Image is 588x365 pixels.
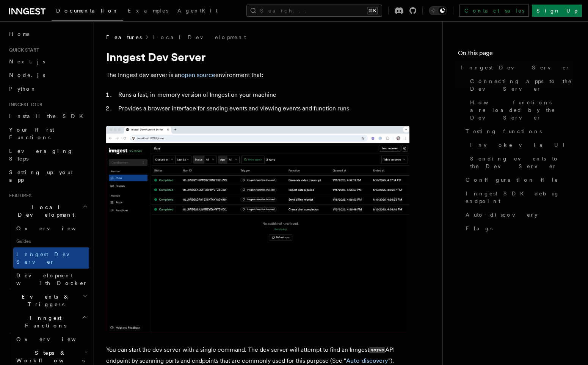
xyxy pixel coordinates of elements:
span: Install the SDK [9,113,88,119]
a: Configuration file [463,173,573,187]
button: Events & Triggers [6,290,89,311]
a: Your first Functions [6,123,89,144]
p: The Inngest dev server is an environment that: [106,70,409,80]
span: Local Development [6,203,83,219]
a: Testing functions [463,124,573,138]
kbd: ⌘K [367,7,378,14]
button: Inngest Functions [6,311,89,332]
span: Inngest tour [6,102,42,108]
a: Sending events to the Dev Server [467,152,573,173]
a: Overview [13,222,89,235]
a: Invoke via UI [467,138,573,152]
span: Auto-discovery [466,211,538,219]
span: Leveraging Steps [9,148,73,162]
a: How functions are loaded by the Dev Server [467,96,573,124]
h1: Inngest Dev Server [106,50,409,64]
a: Setting up your app [6,165,89,187]
a: Flags [463,222,573,235]
span: Invoke via UI [470,141,571,149]
a: Connecting apps to the Dev Server [467,74,573,96]
span: Python [9,86,37,92]
span: Steps & Workflows [13,349,85,364]
li: Runs a fast, in-memory version of Inngest on your machine [116,90,409,100]
span: Inngest SDK debug endpoint [466,190,573,205]
span: Examples [128,8,168,14]
span: Events & Triggers [6,293,83,308]
li: Provides a browser interface for sending events and viewing events and function runs [116,103,409,114]
a: Python [6,82,89,96]
span: Setting up your app [9,169,74,183]
a: Leveraging Steps [6,144,89,165]
a: Examples [123,2,173,20]
span: How functions are loaded by the Dev Server [470,99,573,121]
a: Documentation [52,2,123,21]
a: open source [181,71,215,79]
span: Overview [16,225,94,231]
span: Overview [16,336,94,342]
span: Your first Functions [9,127,54,140]
button: Toggle dark mode [429,6,447,15]
a: Node.js [6,68,89,82]
a: Inngest SDK debug endpoint [463,187,573,208]
a: Overview [13,332,89,346]
a: Install the SDK [6,109,89,123]
img: Dev Server Demo [106,126,409,332]
span: Inngest Dev Server [461,64,570,71]
span: Quick start [6,47,39,53]
span: Testing functions [466,127,542,135]
span: Configuration file [466,176,558,184]
h4: On this page [458,49,573,61]
a: Auto-discovery [463,208,573,222]
a: AgentKit [173,2,222,20]
button: Local Development [6,200,89,222]
span: Node.js [9,72,45,78]
a: Development with Docker [13,269,89,290]
a: Contact sales [459,5,529,17]
span: Development with Docker [16,272,88,286]
span: Home [9,30,30,38]
a: Sign Up [532,5,582,17]
span: AgentKit [177,8,218,14]
a: Inngest Dev Server [458,61,573,74]
span: Documentation [56,8,119,14]
span: Features [6,193,31,199]
span: Inngest Functions [6,314,82,329]
span: Guides [13,235,89,247]
a: Auto-discovery [346,357,388,364]
code: serve [369,347,385,353]
span: Sending events to the Dev Server [470,155,573,170]
a: Next.js [6,55,89,68]
span: Flags [466,225,492,232]
span: Connecting apps to the Dev Server [470,77,573,93]
a: Local Development [152,33,246,41]
button: Search...⌘K [246,5,382,17]
span: Next.js [9,58,45,65]
div: Local Development [6,222,89,290]
span: Inngest Dev Server [16,251,81,265]
a: Home [6,27,89,41]
span: Features [106,33,142,41]
a: Inngest Dev Server [13,247,89,269]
